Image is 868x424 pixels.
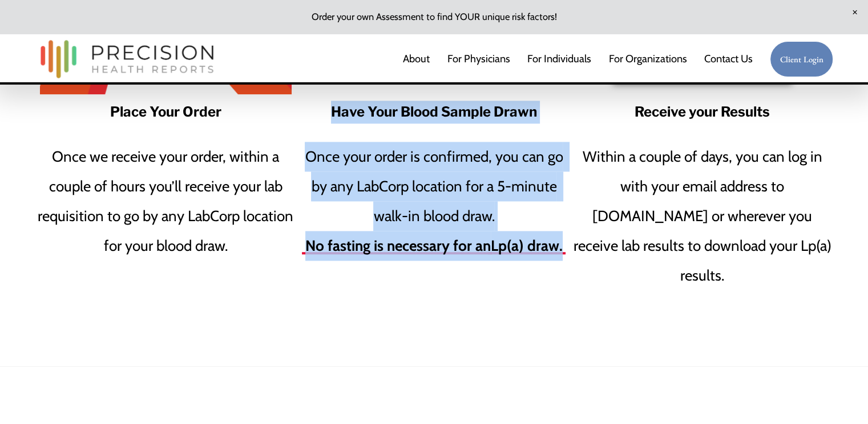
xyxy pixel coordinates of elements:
a: Client Login [770,41,833,77]
span: Within a couple of days, you can log in with your email address to [DOMAIN_NAME] or wherever you ... [574,147,835,285]
span: For Organizations [609,49,687,70]
strong: Receive your Results [635,103,770,120]
a: folder dropdown [609,47,687,70]
strong: No fasting is necessary for an [305,237,491,255]
iframe: Chat Widget [811,369,868,424]
span: Once your order is confirmed, you can go by any LabCorp location for a 5-minute walk-in blood draw. [305,147,566,225]
a: Contact Us [704,47,753,70]
span: Once we receive your order, within a couple of hours you’ll receive your lab requisition to go by... [38,147,297,255]
a: For Individuals [527,47,591,70]
a: About [403,47,430,70]
strong: Have Your Blood Sample Drawn [331,103,537,120]
a: For Physicians [447,47,510,70]
strong: Place Your Order [110,103,221,120]
img: Precision Health Reports [35,35,220,83]
strong: Lp(a) draw. [491,237,563,255]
